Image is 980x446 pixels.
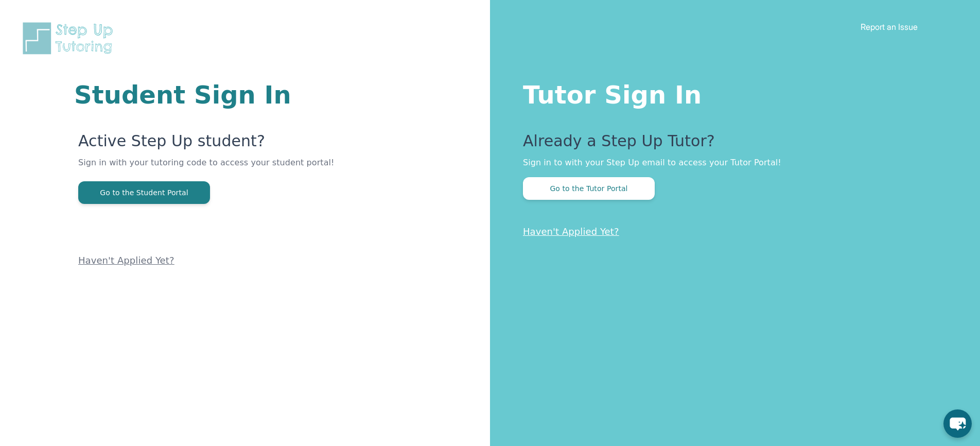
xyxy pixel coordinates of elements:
button: chat-button [943,409,972,438]
p: Active Step Up student? [78,132,366,157]
p: Sign in with your tutoring code to access your student portal! [78,157,366,181]
button: Go to the Student Portal [78,181,210,204]
a: Go to the Student Portal [78,187,210,197]
p: Sign in to with your Step Up email to access your Tutor Portal! [523,157,939,169]
a: Report an Issue [861,22,918,32]
h1: Student Sign In [74,82,366,107]
p: Already a Step Up Tutor? [523,132,939,157]
a: Go to the Tutor Portal [523,183,655,193]
h1: Tutor Sign In [523,78,939,107]
a: Haven't Applied Yet? [523,226,619,237]
img: Step Up Tutoring horizontal logo [21,21,119,56]
a: Haven't Applied Yet? [78,255,174,266]
button: Go to the Tutor Portal [523,177,655,200]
